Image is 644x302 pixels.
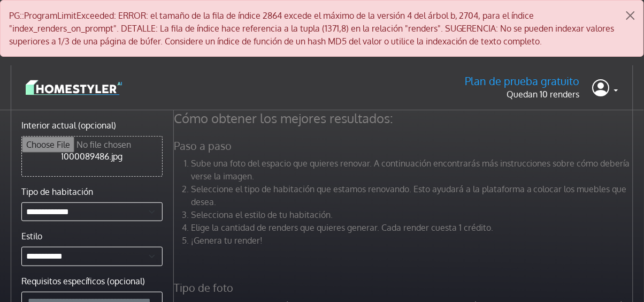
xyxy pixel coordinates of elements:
[191,184,627,207] font: Seleccione el tipo de habitación que estamos renovando. Esto ayudará a la plataforma a colocar lo...
[21,120,116,131] font: Interior actual (opcional)
[618,1,643,31] button: Cerca
[174,139,232,153] font: Paso a paso
[26,78,122,97] img: logo-3de290ba35641baa71223ecac5eacb59cb85b4c7fdf211dc9aaecaaee71ea2f8.svg
[191,235,263,246] font: ¡Genera tu render!
[191,209,333,220] font: Selecciona el estilo de tu habitación.
[21,186,93,197] font: Tipo de habitación
[191,222,493,233] font: Elige la cantidad de renders que quieres generar. Cada render cuesta 1 crédito.
[174,281,233,295] font: Tipo de foto
[174,110,393,126] font: Cómo obtener los mejores resultados:
[21,276,145,286] font: Requisitos específicos (opcional)
[21,231,42,241] font: Estilo
[9,10,615,47] font: PG::ProgramLimitExceeded: ERROR: el tamaño de la fila de índice 2864 excede el máximo de la versi...
[191,158,630,182] font: Sube una foto del espacio que quieres renovar. A continuación encontrarás más instrucciones sobre...
[465,74,580,88] font: Plan de prueba gratuito
[507,89,580,100] font: Quedan 10 renders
